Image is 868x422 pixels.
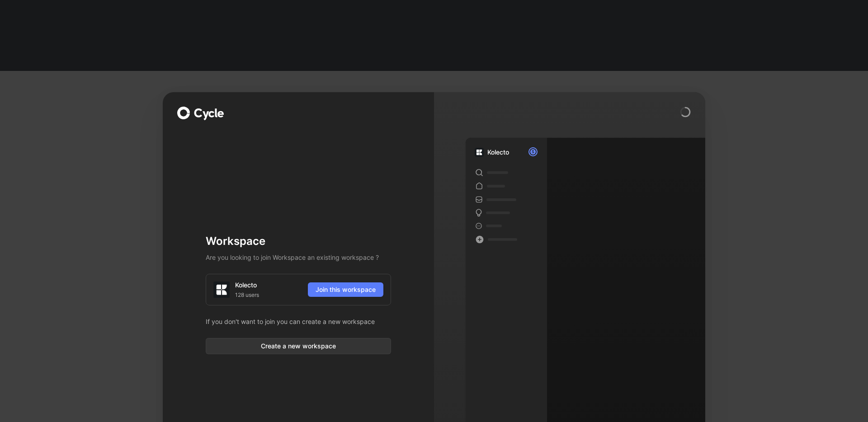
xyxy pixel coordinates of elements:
[206,316,391,327] p: If you don't want to join you can create a new workspace
[529,148,537,155] div: S
[475,148,484,157] img: 6f152f61-9afc-4e58-833f-ad56754f2238.png
[308,282,383,297] button: Join this workspace
[206,252,391,263] h2: Are you looking to join Workspace an existing workspace ?
[206,338,391,354] button: Create a new workspace
[235,280,257,291] div: Kolecto
[235,291,259,300] span: 128 users
[213,281,230,298] img: logo
[213,341,383,352] span: Create a new workspace
[206,234,391,249] h1: Workspace
[316,284,376,295] span: Join this workspace
[487,147,509,158] div: Kolecto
